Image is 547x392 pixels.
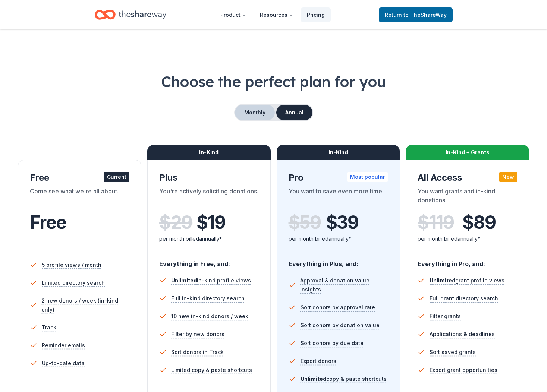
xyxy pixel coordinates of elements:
[462,212,496,233] span: $ 89
[197,212,226,233] span: $ 19
[430,277,504,284] span: grant profile views
[301,303,375,312] span: Sort donors by approval rate
[301,7,331,22] a: Pricing
[347,172,388,182] div: Most popular
[171,294,245,303] span: Full in-kind directory search
[171,277,251,284] span: in-kind profile views
[301,339,364,348] span: Sort donors by due date
[42,260,101,269] span: 5 profile views / month
[326,212,359,233] span: $ 39
[171,330,224,339] span: Filter by new donors
[159,187,259,208] div: You're actively soliciting donations.
[300,276,388,294] span: Approval & donation value insights
[42,323,56,332] span: Track
[95,6,166,23] a: Home
[159,253,259,269] div: Everything in Free, and:
[418,234,517,243] div: per month billed annually*
[385,10,447,19] span: Return
[499,172,517,182] div: New
[30,172,129,184] div: Free
[159,234,259,243] div: per month billed annually*
[301,376,326,382] span: Unlimited
[171,348,224,357] span: Sort donors in Track
[301,376,387,382] span: copy & paste shortcuts
[30,187,129,208] div: Come see what we're all about.
[379,7,453,22] a: Returnto TheShareWay
[171,312,248,321] span: 10 new in-kind donors / week
[30,211,66,233] span: Free
[430,348,476,357] span: Sort saved grants
[171,366,252,374] span: Limited copy & paste shortcuts
[277,145,400,160] div: In-Kind
[42,278,105,287] span: Limited directory search
[18,71,529,92] h1: Choose the perfect plan for you
[289,253,388,269] div: Everything in Plus, and:
[430,277,455,284] span: Unlimited
[418,187,517,208] div: You want grants and in-kind donations!
[41,296,129,314] span: 2 new donors / week (in-kind only)
[403,12,447,18] span: to TheShareWay
[214,7,252,22] button: Product
[430,330,495,339] span: Applications & deadlines
[159,172,259,184] div: Plus
[430,366,497,374] span: Export grant opportunities
[235,105,275,120] button: Monthly
[42,359,85,368] span: Up-to-date data
[418,253,517,269] div: Everything in Pro, and:
[214,6,331,23] nav: Main
[418,172,517,184] div: All Access
[171,277,197,284] span: Unlimited
[289,187,388,208] div: You want to save even more time.
[147,145,271,160] div: In-Kind
[289,234,388,243] div: per month billed annually*
[430,294,498,303] span: Full grant directory search
[301,357,336,366] span: Export donors
[254,7,299,22] button: Resources
[289,172,388,184] div: Pro
[406,145,529,160] div: In-Kind + Grants
[104,172,129,182] div: Current
[42,341,85,350] span: Reminder emails
[276,105,312,120] button: Annual
[301,321,380,330] span: Sort donors by donation value
[430,312,461,321] span: Filter grants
